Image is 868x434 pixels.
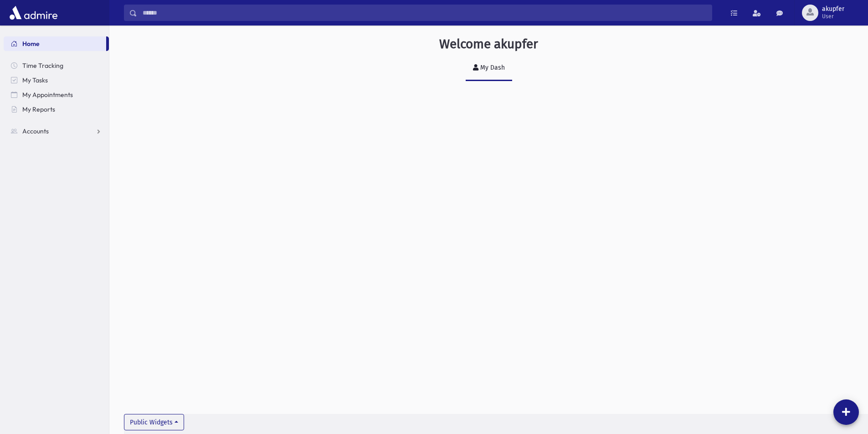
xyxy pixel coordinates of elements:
[478,64,505,71] div: My Dash
[822,5,844,13] span: akupfer
[4,36,106,51] a: Home
[7,4,60,22] img: AdmirePro
[4,58,109,73] a: Time Tracking
[22,61,63,70] span: Time Tracking
[822,13,844,20] span: User
[22,40,40,48] span: Home
[124,414,184,430] button: Public Widgets
[439,36,538,52] h3: Welcome akupfer
[466,56,512,81] a: My Dash
[4,124,109,138] a: Accounts
[4,87,109,102] a: My Appointments
[4,73,109,87] a: My Tasks
[4,102,109,117] a: My Reports
[22,127,49,135] span: Accounts
[22,76,48,84] span: My Tasks
[137,5,712,21] input: Search
[22,105,55,113] span: My Reports
[22,91,73,99] span: My Appointments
